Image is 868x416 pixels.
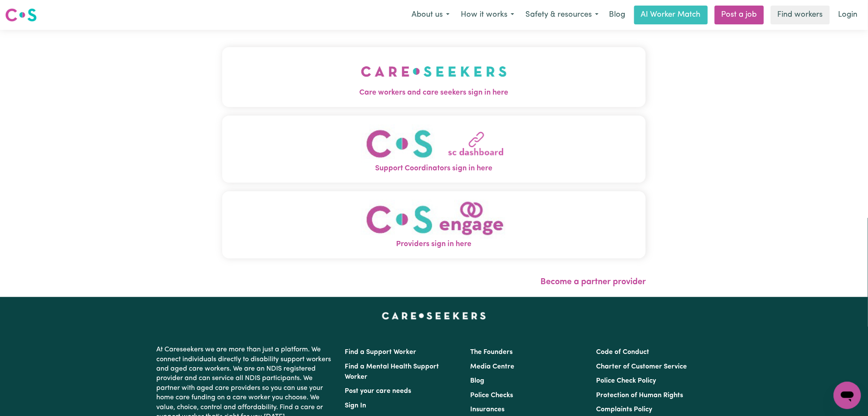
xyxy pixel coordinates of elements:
img: Careseekers logo [5,7,37,23]
a: Media Centre [471,363,515,370]
button: Care workers and care seekers sign in here [222,47,646,107]
a: Post your care needs [345,388,412,395]
span: Providers sign in here [222,239,646,250]
a: Become a partner provider [540,278,646,286]
a: Find workers [771,6,830,24]
button: Safety & resources [520,6,604,24]
a: The Founders [471,349,513,356]
a: Find a Support Worker [345,349,417,356]
a: Code of Conduct [596,349,649,356]
a: Charter of Customer Service [596,363,687,370]
a: Sign In [345,402,367,409]
a: Blog [471,377,485,384]
a: Careseekers home page [382,312,486,319]
a: Find a Mental Health Support Worker [345,363,439,380]
span: Support Coordinators sign in here [222,163,646,174]
iframe: Button to launch messaging window [834,382,861,409]
a: Blog [604,6,631,24]
button: Support Coordinators sign in here [222,116,646,183]
a: Insurances [471,406,505,413]
a: Post a job [715,6,764,24]
span: Care workers and care seekers sign in here [222,87,646,98]
a: Complaints Policy [596,406,652,413]
a: AI Worker Match [634,6,708,24]
button: How it works [455,6,520,24]
a: Careseekers logo [5,5,37,25]
a: Police Check Policy [596,377,656,384]
button: About us [406,6,455,24]
button: Providers sign in here [222,191,646,259]
a: Protection of Human Rights [596,392,683,399]
a: Login [833,6,863,24]
a: Police Checks [471,392,513,399]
